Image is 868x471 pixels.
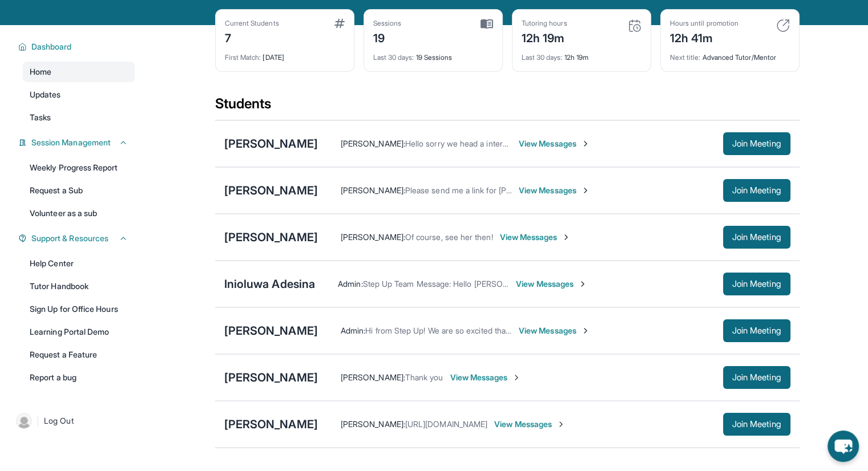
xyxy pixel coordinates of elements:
[450,372,521,383] span: View Messages
[670,28,738,46] div: 12h 41m
[341,372,405,382] span: [PERSON_NAME] :
[723,319,790,342] button: Join Meeting
[494,419,566,430] span: View Messages
[732,187,781,194] span: Join Meeting
[405,139,623,148] span: Hello sorry we head a internet issue, we will see you [DATE]
[224,323,318,339] div: [PERSON_NAME]
[723,179,790,202] button: Join Meeting
[225,19,279,28] div: Current Students
[30,112,51,123] span: Tasks
[670,53,701,62] span: Next title :
[776,19,790,33] img: card
[224,370,318,385] div: [PERSON_NAME]
[723,132,790,155] button: Join Meeting
[224,136,318,152] div: [PERSON_NAME]
[334,19,345,28] img: card
[23,62,135,82] a: Home
[23,322,135,342] a: Learning Portal Demo
[373,46,493,62] div: 19 Sessions
[224,182,318,198] div: [PERSON_NAME]
[405,419,487,429] span: [URL][DOMAIN_NAME]
[519,138,590,149] span: View Messages
[732,327,781,334] span: Join Meeting
[522,28,567,46] div: 12h 19m
[31,233,108,244] span: Support & Resources
[23,367,135,388] a: Report a bug
[512,373,521,382] img: Chevron-Right
[827,431,859,462] button: chat-button
[341,232,405,242] span: [PERSON_NAME] :
[581,139,590,148] img: Chevron-Right
[23,276,135,297] a: Tutor Handbook
[341,139,405,148] span: [PERSON_NAME] :
[732,281,781,287] span: Join Meeting
[581,186,590,195] img: Chevron-Right
[31,137,111,148] span: Session Management
[670,19,738,28] div: Hours until promotion
[37,414,39,428] span: |
[225,46,345,62] div: [DATE]
[27,233,128,244] button: Support & Resources
[224,229,318,245] div: [PERSON_NAME]
[23,107,135,128] a: Tasks
[405,372,443,382] span: Thank you
[16,413,32,429] img: user-img
[224,276,316,292] div: Inioluwa Adesina
[373,28,402,46] div: 19
[23,203,135,224] a: Volunteer as a sub
[23,157,135,178] a: Weekly Progress Report
[215,95,800,120] div: Students
[556,420,566,429] img: Chevron-Right
[373,53,414,62] span: Last 30 days :
[23,253,135,274] a: Help Center
[732,374,781,381] span: Join Meeting
[732,140,781,147] span: Join Meeting
[224,416,318,432] div: [PERSON_NAME]
[11,408,135,433] a: |Log Out
[670,46,790,62] div: Advanced Tutor/Mentor
[405,185,628,195] span: Please send me a link for [PERSON_NAME]'s tutoring session
[338,279,362,289] span: Admin :
[23,180,135,201] a: Request a Sub
[723,273,790,295] button: Join Meeting
[723,226,790,249] button: Join Meeting
[405,232,493,242] span: Of course, see her then!
[23,344,135,365] a: Request a Feature
[519,185,590,196] span: View Messages
[522,53,563,62] span: Last 30 days :
[732,421,781,428] span: Join Meeting
[522,19,567,28] div: Tutoring hours
[27,137,128,148] button: Session Management
[23,84,135,105] a: Updates
[516,278,587,290] span: View Messages
[723,366,790,389] button: Join Meeting
[519,325,590,336] span: View Messages
[225,28,279,46] div: 7
[481,19,493,29] img: card
[31,41,72,52] span: Dashboard
[341,419,405,429] span: [PERSON_NAME] :
[732,234,781,241] span: Join Meeting
[23,299,135,319] a: Sign Up for Office Hours
[44,415,74,427] span: Log Out
[522,46,641,62] div: 12h 19m
[373,19,402,28] div: Sessions
[581,326,590,335] img: Chevron-Right
[723,413,790,436] button: Join Meeting
[562,233,571,242] img: Chevron-Right
[341,326,365,335] span: Admin :
[225,53,261,62] span: First Match :
[30,89,61,100] span: Updates
[341,185,405,195] span: [PERSON_NAME] :
[578,279,587,289] img: Chevron-Right
[30,66,51,78] span: Home
[27,41,128,52] button: Dashboard
[628,19,641,33] img: card
[500,232,571,243] span: View Messages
